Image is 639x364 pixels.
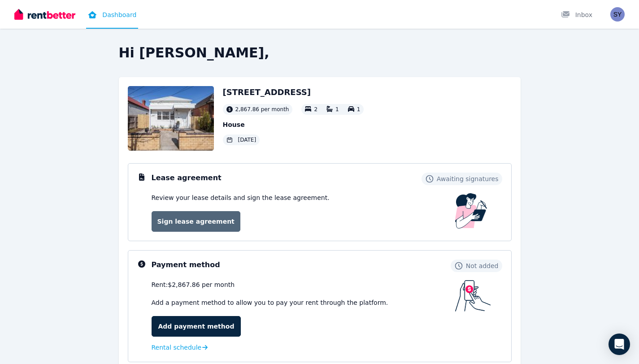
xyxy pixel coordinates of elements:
img: Payment method [455,280,491,312]
img: Property Url [128,86,214,151]
a: Add payment method [152,316,241,337]
h2: Hi [PERSON_NAME], [119,45,521,61]
a: Sign lease agreement [152,211,240,232]
span: Rental schedule [152,343,202,352]
span: [DATE] [238,136,256,143]
p: Add a payment method to allow you to pay your rent through the platform. [152,298,455,307]
a: Rental schedule [152,343,208,352]
div: Inbox [561,10,592,19]
span: 2 [314,106,317,113]
span: 2,867.86 per month [235,106,289,113]
h3: Lease agreement [152,173,222,183]
img: Lease Agreement [455,193,487,229]
div: Open Intercom Messenger [609,334,630,355]
p: House [223,120,364,129]
img: RentBetter [14,8,75,21]
span: Not added [466,261,499,270]
h2: [STREET_ADDRESS] [223,86,364,99]
p: Review your lease details and sign the lease agreement. [152,193,330,202]
span: 1 [335,106,339,113]
h3: Payment method [152,260,220,270]
div: Rent: $2,867.86 per month [152,280,455,289]
span: 1 [357,106,361,113]
span: Awaiting signatures [437,174,499,183]
img: Salma Young [610,7,625,22]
